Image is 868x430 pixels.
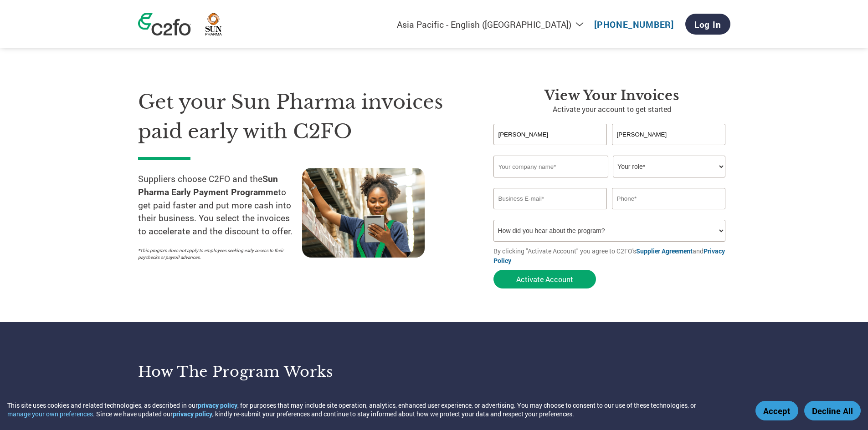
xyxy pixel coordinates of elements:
p: Suppliers choose C2FO and the to get paid faster and put more cash into their business. You selec... [138,172,302,238]
a: Privacy Policy [493,247,725,265]
input: Last Name* [612,124,726,145]
a: privacy policy [173,410,212,418]
input: First Name* [493,124,607,145]
button: Accept [755,401,798,420]
div: Invalid last name or last name is too long [612,146,726,152]
input: Phone* [612,188,726,209]
a: privacy policy [198,401,237,410]
div: Inavlid Phone Number [612,210,726,216]
a: Log In [685,14,730,35]
a: [PHONE_NUMBER] [594,19,674,30]
img: supply chain worker [302,168,425,258]
strong: Sun Pharma Early Payment Programme [138,173,278,197]
button: Activate Account [493,270,596,288]
input: Invalid Email format [493,188,607,209]
div: Invalid company name or company name is too long [493,178,726,184]
p: *This program does not apply to employees seeking early access to their paychecks or payroll adva... [138,247,293,261]
button: manage your own preferences [7,410,93,418]
img: Sun Pharma [205,13,222,35]
h1: Get your Sun Pharma invoices paid early with C2FO [138,87,466,146]
button: Decline All [804,401,861,420]
a: Supplier Agreement [636,247,693,255]
select: Title/Role [613,156,725,177]
img: c2fo logo [138,13,191,35]
p: Activate your account to get started [493,104,730,115]
h3: How the program works [138,363,423,381]
div: Inavlid Email Address [493,210,607,216]
h3: View your invoices [493,87,730,104]
div: Invalid first name or first name is too long [493,146,607,152]
input: Your company name* [493,156,608,177]
p: By clicking "Activate Account" you agree to C2FO's and [493,246,730,265]
div: This site uses cookies and related technologies, as described in our , for purposes that may incl... [7,401,742,418]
